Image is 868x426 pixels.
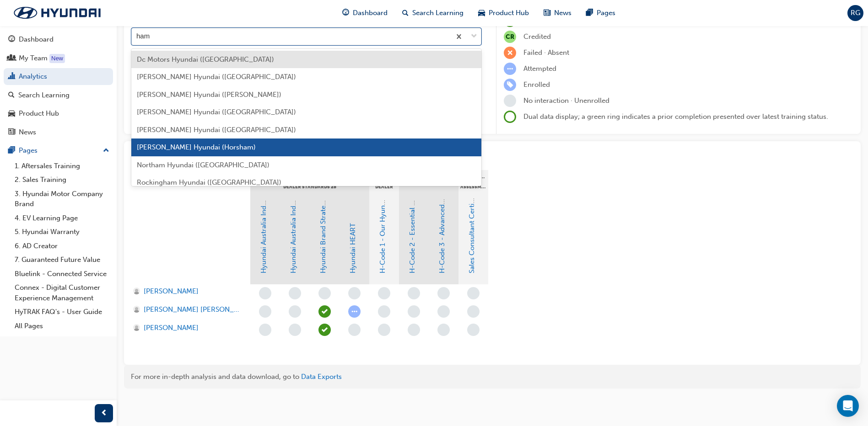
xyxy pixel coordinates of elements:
span: [PERSON_NAME] Hyundai ([GEOGRAPHIC_DATA]) [137,126,296,134]
span: learningRecordVerb_NONE-icon [289,324,301,336]
div: Tooltip anchor [49,54,65,63]
span: car-icon [478,7,485,19]
a: My Team [4,50,113,67]
input: Organisations [136,32,151,40]
a: guage-iconDashboard [335,4,395,22]
a: pages-iconPages [579,4,623,22]
span: news-icon [8,128,15,137]
span: Dashboard [353,8,388,18]
span: learningRecordVerb_ENROLL-icon [504,79,516,91]
div: Dashboard [19,34,54,45]
a: Dashboard [4,31,113,48]
span: search-icon [402,7,409,19]
div: For more in-depth analysis and data download, go to [131,372,854,382]
a: H-Code 2 - Essential Sales Skills [408,172,416,273]
span: car-icon [8,110,15,118]
span: learningRecordVerb_NONE-icon [259,324,271,336]
img: Trak [5,3,110,22]
span: chart-icon [8,73,15,81]
span: learningRecordVerb_COMPLETE-icon [318,324,331,336]
span: learningRecordVerb_NONE-icon [467,324,480,336]
a: 3. Hyundai Motor Company Brand [11,187,113,211]
span: learningRecordVerb_NONE-icon [318,287,331,299]
span: learningRecordVerb_NONE-icon [408,305,420,318]
div: Open Intercom Messenger [837,395,859,417]
a: Search Learning [4,87,113,104]
a: 5. Hyundai Warranty [11,225,113,239]
a: Sales Consultant Certification Assessment [468,141,476,273]
span: null-icon [504,31,516,43]
div: News [19,127,36,138]
span: [PERSON_NAME] [144,286,199,297]
a: [PERSON_NAME] [133,323,242,333]
div: Product Hub [19,108,59,119]
span: [PERSON_NAME] [144,323,199,333]
span: people-icon [8,54,15,63]
a: Product Hub [4,105,113,122]
button: Pages [4,142,113,159]
span: guage-icon [8,36,15,44]
a: Hyundai HEART [349,223,357,273]
span: news-icon [544,7,550,19]
span: learningRecordVerb_NONE-icon [289,287,301,299]
span: Failed · Absent [523,48,569,57]
a: H-Code 3 - Advanced Communication [438,151,446,273]
span: [PERSON_NAME] Hyundai (Horsham) [137,143,256,151]
span: Search Learning [412,8,464,18]
span: learningRecordVerb_NONE-icon [289,305,301,318]
span: learningRecordVerb_NONE-icon [408,287,420,299]
a: 4. EV Learning Page [11,211,113,225]
span: Credited [523,32,551,41]
span: learningRecordVerb_NONE-icon [504,95,516,107]
span: learningRecordVerb_PASS-icon [318,305,331,318]
span: News [554,8,571,18]
span: learningRecordVerb_NONE-icon [467,305,480,318]
span: learningRecordVerb_NONE-icon [467,287,480,299]
a: search-iconSearch Learning [395,4,471,22]
span: Product Hub [489,8,529,18]
span: Rockingham Hyundai ([GEOGRAPHIC_DATA]) [137,178,281,186]
span: search-icon [8,91,15,100]
span: pages-icon [8,147,15,155]
span: Attempted [523,64,556,73]
a: news-iconNews [536,4,579,22]
span: learningRecordVerb_ATTEMPT-icon [504,63,516,75]
span: learningRecordVerb_NONE-icon [259,287,271,299]
span: learningRecordVerb_FAIL-icon [504,47,516,59]
a: News [4,124,113,141]
a: HyTRAK FAQ's - User Guide [11,305,113,319]
span: learningRecordVerb_NONE-icon [378,305,390,318]
span: guage-icon [342,7,349,19]
div: Pages [19,145,38,156]
span: Northam Hyundai ([GEOGRAPHIC_DATA]) [137,161,270,169]
a: 2. Sales Training [11,173,113,187]
span: learningRecordVerb_NONE-icon [348,287,361,299]
a: 6. AD Creator [11,239,113,253]
span: learningRecordVerb_NONE-icon [437,324,450,336]
span: learningRecordVerb_NONE-icon [348,324,361,336]
span: [PERSON_NAME] Hyundai ([GEOGRAPHIC_DATA]) [137,73,296,81]
span: learningRecordVerb_ATTEMPT-icon [348,305,361,318]
a: 7. Guaranteed Future Value [11,253,113,267]
a: Bluelink - Connected Service [11,267,113,281]
span: learningRecordVerb_NONE-icon [378,324,390,336]
span: learningRecordVerb_NONE-icon [259,305,271,318]
span: prev-icon [101,408,108,419]
span: Pages [597,8,615,18]
div: Search Learning [18,90,70,101]
span: learningRecordVerb_NONE-icon [437,287,450,299]
a: Analytics [4,68,113,85]
span: Dc Motors Hyundai ([GEOGRAPHIC_DATA]) [137,55,274,64]
span: RG [851,8,860,18]
button: RG [847,5,863,21]
span: Dual data display; a green ring indicates a prior completion presented over latest training status. [523,112,828,121]
span: pages-icon [586,7,593,19]
span: up-icon [103,145,109,157]
span: [PERSON_NAME] [PERSON_NAME] [144,304,242,315]
a: [PERSON_NAME] [133,286,242,297]
span: learningRecordVerb_NONE-icon [408,324,420,336]
a: [PERSON_NAME] [PERSON_NAME] [133,304,242,315]
span: learningRecordVerb_NONE-icon [378,287,390,299]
